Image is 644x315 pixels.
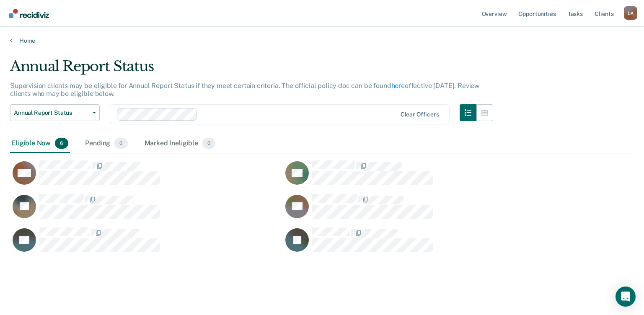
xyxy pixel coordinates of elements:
[55,138,68,149] span: 6
[14,109,89,116] span: Annual Report Status
[10,104,100,121] button: Annual Report Status
[283,194,556,227] div: CaseloadOpportunityCell-04127516
[391,82,405,90] a: here
[283,227,556,261] div: CaseloadOpportunityCell-04791733
[624,6,637,20] div: D A
[202,138,215,149] span: 0
[83,134,129,153] div: Pending0
[10,194,283,227] div: CaseloadOpportunityCell-04345728
[9,9,49,18] img: Recidiviz
[401,111,439,118] div: Clear officers
[10,82,479,98] p: Supervision clients may be eligible for Annual Report Status if they meet certain criteria. The o...
[10,160,283,194] div: CaseloadOpportunityCell-04289847
[10,37,634,44] a: Home
[10,58,493,82] div: Annual Report Status
[10,134,70,153] div: Eligible Now6
[143,134,217,153] div: Marked Ineligible0
[114,138,127,149] span: 0
[624,6,637,20] button: Profile dropdown button
[10,227,283,261] div: CaseloadOpportunityCell-06420307
[616,287,636,307] div: Open Intercom Messenger
[283,160,556,194] div: CaseloadOpportunityCell-04670196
